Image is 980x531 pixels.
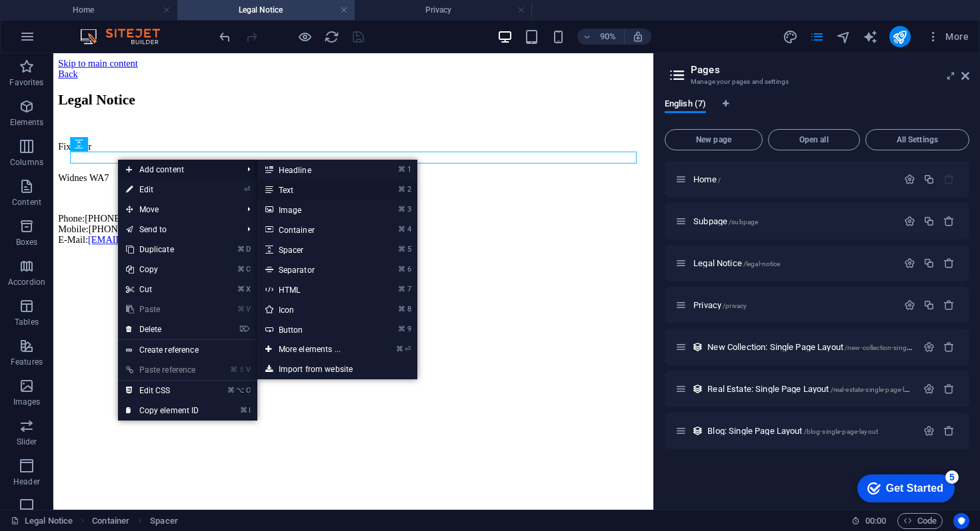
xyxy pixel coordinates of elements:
[324,29,339,45] i: Reload page
[398,265,405,273] i: ⌘
[943,425,955,437] div: Remove
[691,76,943,88] h3: Manage your pages and settings
[5,5,94,17] a: Skip to main content
[845,344,949,351] span: /new-collection-single-page-layout
[943,299,955,311] div: Remove
[836,29,852,45] button: navigator
[118,180,207,200] a: ⏎Edit
[692,341,703,353] div: This layout is used as a template for all items (e.g. a blog post) of this collection. The conten...
[707,342,949,352] span: Click to open page
[257,339,367,359] a: ⌘⏎More elements ...
[118,299,207,319] a: ⌘VPaste
[875,516,877,526] span: :
[257,319,367,339] a: ⌘9Button
[597,29,619,45] h6: 90%
[865,129,969,150] button: All Settings
[804,428,878,435] span: /blog-single-page-layout
[11,513,73,529] a: Click to cancel selection. Double-click to open Pages
[897,513,943,529] button: Code
[396,345,403,353] i: ⌘
[921,26,974,47] button: More
[689,259,897,267] div: Legal Notice/legal-notice
[692,425,703,437] div: This layout is used as a template for all items (e.g. a blog post) of this collection. The conten...
[707,426,878,436] span: Click to open page
[257,359,417,379] a: Import from website
[118,279,207,299] a: ⌘XCut
[865,513,886,529] span: 00 00
[257,200,367,220] a: ⌘3Image
[943,258,955,269] div: Remove
[691,64,969,76] h2: Pages
[246,305,250,313] i: V
[257,160,367,180] a: ⌘1Headline
[237,245,245,254] i: ⌘
[729,218,758,226] span: /subpage
[923,341,935,353] div: Settings
[892,29,907,45] i: Publish
[118,220,237,240] a: Send to
[783,29,799,45] button: design
[923,216,935,227] div: Duplicate
[904,174,915,185] div: Settings
[783,29,798,45] i: Design (Ctrl+Alt+Y)
[227,386,235,395] i: ⌘
[836,29,851,45] i: Navigator
[118,381,207,401] a: ⌘⌥CEdit CSS
[703,343,917,351] div: New Collection: Single Page Layout/new-collection-single-page-layout
[692,383,703,395] div: This layout is used as a template for all items (e.g. a blog post) of this collection. The conten...
[150,513,178,529] span: Click to select. Double-click to edit
[39,15,97,27] div: Get Started
[407,185,411,194] i: 2
[177,3,355,17] h4: Legal Notice
[118,260,207,279] a: ⌘CCopy
[9,77,43,88] p: Favorites
[16,237,38,248] p: Boxes
[903,513,937,529] span: Code
[398,185,405,194] i: ⌘
[249,406,250,415] i: I
[904,299,915,311] div: Settings
[743,260,781,267] span: /legal-notice
[407,265,411,273] i: 6
[217,29,233,45] i: Undo: Delete elements (Ctrl+Z)
[257,180,367,200] a: ⌘2Text
[398,285,405,293] i: ⌘
[407,325,411,333] i: 9
[407,205,411,214] i: 3
[257,240,367,260] a: ⌘5Spacer
[246,245,250,254] i: D
[239,325,250,333] i: ⌦
[889,26,911,47] button: publish
[693,258,780,268] span: Click to open page
[577,29,625,45] button: 90%
[17,437,37,447] p: Slider
[809,29,825,45] button: pages
[923,258,935,269] div: Duplicate
[923,383,935,395] div: Settings
[118,340,257,360] a: Create reference
[831,386,921,393] span: /real-estate-single-page-layout
[407,225,411,234] i: 4
[407,165,411,174] i: 1
[257,220,367,240] a: ⌘4Container
[237,265,245,273] i: ⌘
[246,265,250,273] i: C
[671,136,757,144] span: New page
[768,129,860,150] button: Open all
[703,385,917,393] div: Real Estate: Single Page Layout/real-estate-single-page-layout
[718,176,721,184] span: /
[689,175,897,184] div: Home/
[703,427,917,435] div: Blog: Single Page Layout/blog-single-page-layout
[237,285,245,293] i: ⌘
[398,205,405,214] i: ⌘
[118,160,237,180] span: Add content
[953,513,969,529] button: Usercentrics
[904,258,915,269] div: Settings
[809,29,825,45] i: Pages (Ctrl+Alt+S)
[92,513,178,529] nav: breadcrumb
[923,299,935,311] div: Duplicate
[707,384,921,394] span: Click to open page
[39,202,221,213] a: [EMAIL_ADDRESS][DOMAIN_NAME]
[118,401,207,421] a: ⌘ICopy element ID
[665,96,706,114] span: English (7)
